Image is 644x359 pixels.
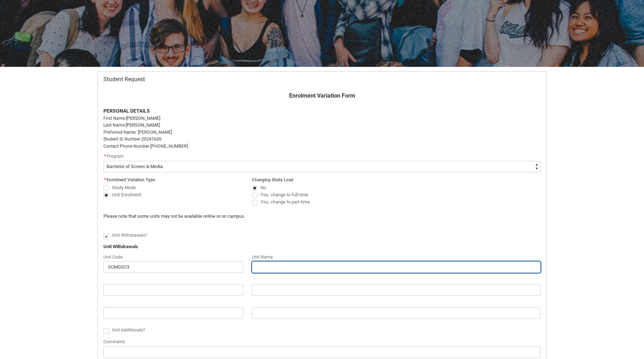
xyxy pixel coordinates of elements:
[260,199,310,205] span: Yes, change to part-time
[103,213,429,220] p: Please note that some units may not be available online or on campus.
[103,123,126,128] span: Last Name:
[112,192,141,197] span: Unit Enrolment
[104,154,106,159] abbr: required
[103,137,141,142] span: Student ID Number:
[289,92,355,99] strong: Enrolment Variation Form
[103,116,126,121] span: First Name:
[103,122,541,129] p: [PERSON_NAME]
[103,136,541,143] p: 20241620
[260,192,308,197] span: Yes, change to full-time
[252,255,273,260] span: Unit Name
[103,244,138,249] b: Unit Withdrawals
[103,129,172,135] span: Preferred Name: [PERSON_NAME]
[103,255,122,260] span: Unit Code
[150,143,188,149] span: [PHONE_NUMBER]
[112,328,145,333] span: Unit Additionals?
[103,108,150,114] strong: PERSONAL DETAILS
[103,115,541,122] p: [PERSON_NAME]
[103,76,145,83] span: Student Request
[252,177,293,182] span: Changing Study Load
[112,185,136,190] span: Study Mode
[112,233,147,238] span: Unit Withdrawals?
[107,154,124,159] span: Program
[103,339,125,344] span: Comments
[107,177,155,182] span: Enrolment Variation Type
[104,177,106,182] abbr: required
[103,144,150,149] span: Contact Phone Number:
[260,185,266,190] span: No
